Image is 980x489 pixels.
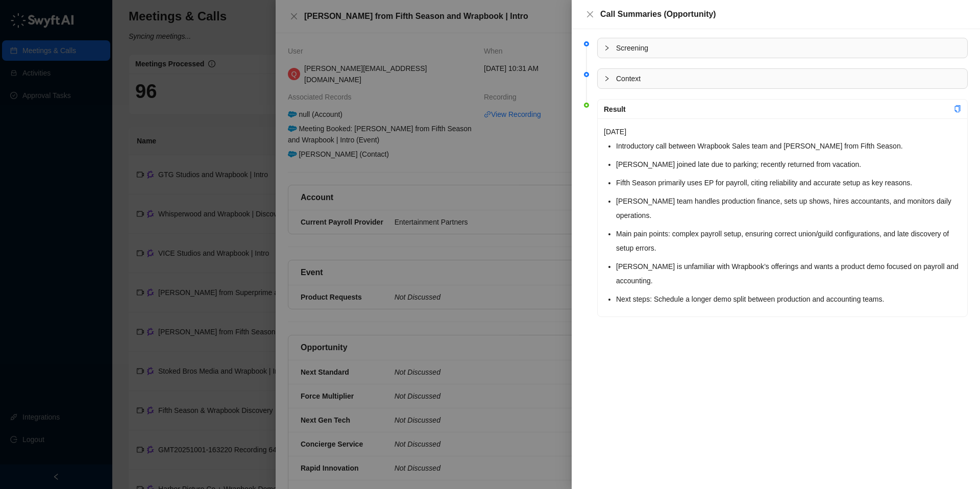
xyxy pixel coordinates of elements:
button: Close [584,8,596,20]
span: copy [954,105,961,112]
li: Fifth Season primarily uses EP for payroll, citing reliability and accurate setup as key reasons. [616,176,961,190]
li: Main pain points: complex payroll setup, ensuring correct union/guild configurations, and late di... [616,227,961,255]
span: close [586,10,594,18]
div: Context [598,69,967,88]
p: [DATE] [604,125,961,139]
div: Screening [598,38,967,58]
iframe: Open customer support [947,455,975,483]
li: [PERSON_NAME] joined late due to parking; recently returned from vacation. [616,157,961,172]
span: Context [616,73,961,84]
li: [PERSON_NAME] is unfamiliar with Wrapbook’s offerings and wants a product demo focused on payroll... [616,259,961,288]
div: Call Summaries (Opportunity) [600,8,968,20]
li: [PERSON_NAME] team handles production finance, sets up shows, hires accountants, and monitors dai... [616,194,961,223]
li: Introductory call between Wrapbook Sales team and [PERSON_NAME] from Fifth Season. [616,139,961,153]
span: collapsed [604,76,610,82]
li: Next steps: Schedule a longer demo split between production and accounting teams. [616,292,961,306]
span: Screening [616,42,961,54]
span: collapsed [604,45,610,51]
div: Result [604,104,954,115]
